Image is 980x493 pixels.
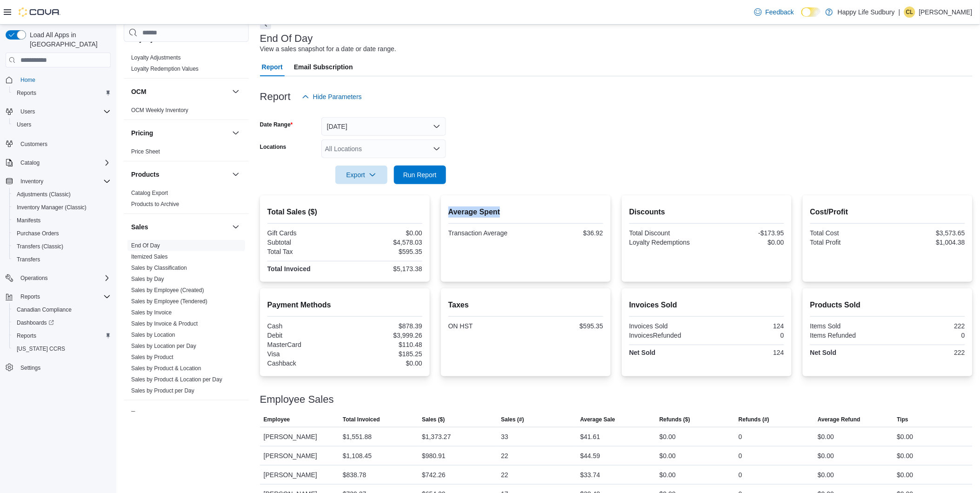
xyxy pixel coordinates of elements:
h2: Products Sold [810,300,965,311]
span: Canadian Compliance [13,304,111,315]
h3: Employee Sales [260,394,334,405]
h3: Sales [131,222,148,232]
button: Sales [131,222,228,232]
span: Total Invoiced [343,416,380,423]
button: Customers [2,137,114,150]
button: Operations [2,272,114,285]
span: Adjustments (Classic) [13,189,111,200]
a: Catalog Export [131,190,168,196]
span: Employee [264,416,290,423]
h3: OCM [131,87,147,96]
button: Reports [17,291,44,302]
span: Customers [20,140,47,148]
button: Reports [2,290,114,303]
div: View a sales snapshot for a date or date range. [260,44,396,54]
button: Products [230,169,241,180]
a: Home [17,74,39,86]
a: Inventory Manager (Classic) [13,202,90,213]
p: | [899,7,900,18]
span: Transfers (Classic) [13,241,111,252]
button: [US_STATE] CCRS [9,342,114,355]
div: $3,573.65 [889,229,965,237]
button: Hide Parameters [298,87,366,106]
span: Price Sheet [131,148,160,155]
div: Pricing [124,146,249,161]
button: Sales [230,221,241,233]
button: Open list of options [433,145,440,153]
a: Manifests [13,215,44,226]
div: $1,373.27 [422,431,451,442]
a: Products to Archive [131,201,179,207]
div: $742.26 [422,469,446,480]
div: $980.91 [422,450,446,461]
div: $0.00 [818,469,834,480]
div: $0.00 [897,431,913,442]
span: Transfers [17,256,40,263]
span: Refunds ($) [660,416,690,423]
span: Settings [20,364,40,372]
span: Loyalty Redemption Values [131,65,199,73]
a: Users [13,119,35,130]
button: OCM [230,86,241,97]
span: Sales by Location per Day [131,342,196,350]
span: Sales by Product & Location [131,365,201,372]
a: Price Sheet [131,148,160,155]
span: Sales ($) [422,416,445,423]
div: Gift Cards [267,229,343,237]
button: Inventory [17,176,47,187]
span: Load All Apps in [GEOGRAPHIC_DATA] [26,30,111,49]
span: [US_STATE] CCRS [17,345,65,353]
div: $0.00 [897,450,913,461]
button: Canadian Compliance [9,303,114,316]
span: Adjustments (Classic) [17,191,71,198]
span: Refunds (#) [739,416,769,423]
a: [US_STATE] CCRS [13,343,69,354]
div: 22 [501,469,508,480]
div: Total Tax [267,248,343,255]
div: Cashback [267,360,343,367]
div: Items Sold [810,322,886,330]
button: Inventory [2,175,114,188]
span: Inventory Manager (Classic) [17,204,87,211]
div: $33.74 [580,469,600,480]
h2: Average Spent [448,207,603,218]
span: Inventory [17,176,111,187]
div: OCM [124,105,249,120]
div: [PERSON_NAME] [260,446,339,465]
div: Carrington LeBlanc-Nelson [904,7,915,18]
button: Manifests [9,214,114,227]
div: $41.61 [580,431,600,442]
a: Sales by Employee (Created) [131,287,204,293]
div: $595.35 [527,322,603,330]
div: $4,578.03 [347,239,422,246]
span: Sales by Employee (Tendered) [131,298,207,305]
div: 0 [739,431,742,442]
h3: Taxes [131,409,149,418]
button: Purchase Orders [9,227,114,240]
div: 22 [501,450,508,461]
a: Purchase Orders [13,228,63,239]
div: $1,551.88 [343,431,372,442]
button: Reports [9,329,114,342]
label: Date Range [260,121,293,128]
h3: Products [131,170,160,179]
p: [PERSON_NAME] [919,7,973,18]
span: Canadian Compliance [17,306,72,313]
div: Items Refunded [810,332,886,339]
span: Sales by Location [131,331,175,339]
button: Export [335,166,387,184]
a: Dashboards [9,316,114,329]
h2: Taxes [448,300,603,311]
input: Dark Mode [801,7,821,17]
h3: End Of Day [260,33,313,44]
span: Customers [17,138,111,149]
span: Products to Archive [131,200,179,208]
div: $3,999.26 [347,332,422,339]
div: Loyalty [124,52,249,78]
span: Sales by Classification [131,264,187,272]
div: $0.00 [897,469,913,480]
span: Loyalty Adjustments [131,54,181,61]
div: $1,108.45 [343,450,372,461]
span: Sales by Employee (Created) [131,286,204,294]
